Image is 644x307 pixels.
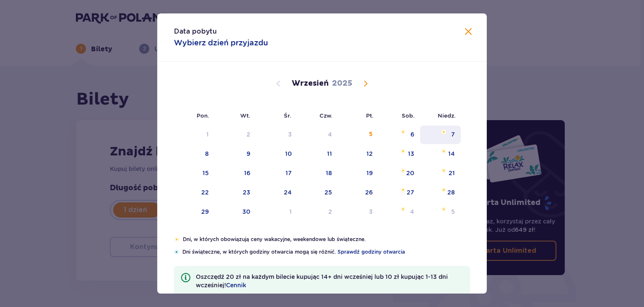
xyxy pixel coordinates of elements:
[325,188,332,197] div: 25
[247,150,250,158] div: 9
[379,203,420,221] td: sobota, 4 października 2025
[406,169,414,177] div: 20
[256,126,298,144] td: Not available. środa, 3 września 2025
[157,62,487,236] div: Calendar
[247,130,250,139] div: 2
[338,126,379,144] td: Not available. piątek, 5 września 2025
[338,203,379,221] td: piątek, 3 października 2025
[338,145,379,163] td: piątek, 12 września 2025
[420,164,461,183] td: niedziela, 21 września 2025
[201,188,209,197] div: 22
[196,273,463,289] p: Oszczędź 20 zł na każdym bilecie kupując 14+ dni wcześniej lub 10 zł kupując 1-13 dni wcześniej!
[183,236,470,243] p: Dni, w których obowiązują ceny wakacyjne, weekendowe lub świąteczne.
[174,164,215,183] td: poniedziałek, 15 września 2025
[256,184,298,202] td: środa, 24 września 2025
[369,130,373,139] div: 5
[285,150,292,158] div: 10
[379,126,420,144] td: sobota, 6 września 2025
[338,164,379,183] td: piątek, 19 września 2025
[338,248,405,256] a: Sprawdź godziny otwarcia
[215,164,256,183] td: wtorek, 16 września 2025
[174,184,215,202] td: poniedziałek, 22 września 2025
[420,126,461,144] td: niedziela, 7 września 2025
[328,130,332,139] div: 4
[215,184,256,202] td: wtorek, 23 września 2025
[286,169,292,177] div: 17
[366,150,373,158] div: 12
[298,145,338,163] td: czwartek, 11 września 2025
[338,184,379,202] td: piątek, 26 września 2025
[174,126,215,144] td: Not available. poniedziałek, 1 września 2025
[256,164,298,183] td: środa, 17 września 2025
[379,184,420,202] td: sobota, 27 września 2025
[420,203,461,221] td: niedziela, 5 października 2025
[420,184,461,202] td: niedziela, 28 września 2025
[420,145,461,163] td: niedziela, 14 września 2025
[215,126,256,144] td: Not available. wtorek, 2 września 2025
[256,203,298,221] td: środa, 1 października 2025
[256,145,298,163] td: środa, 10 września 2025
[174,203,215,221] td: poniedziałek, 29 września 2025
[298,126,338,144] td: Not available. czwartek, 4 września 2025
[379,164,420,183] td: sobota, 20 września 2025
[298,164,338,183] td: czwartek, 18 września 2025
[366,169,373,177] div: 19
[201,207,209,216] div: 29
[410,207,414,216] div: 4
[298,184,338,202] td: czwartek, 25 września 2025
[289,207,292,216] div: 1
[284,188,292,197] div: 24
[182,248,470,256] p: Dni świąteczne, w których godziny otwarcia mogą się różnić.
[408,150,414,158] div: 13
[174,145,215,163] td: poniedziałek, 8 września 2025
[326,169,332,177] div: 18
[288,130,292,139] div: 3
[379,145,420,163] td: sobota, 13 września 2025
[206,130,209,139] div: 1
[369,207,373,216] div: 3
[327,150,332,158] div: 11
[242,207,250,216] div: 30
[205,150,209,158] div: 8
[215,203,256,221] td: wtorek, 30 września 2025
[328,207,332,216] div: 2
[203,169,209,177] div: 15
[410,130,414,139] div: 6
[215,145,256,163] td: wtorek, 9 września 2025
[298,203,338,221] td: czwartek, 2 października 2025
[243,188,250,197] div: 23
[407,188,414,197] div: 27
[244,169,250,177] div: 16
[365,188,373,197] div: 26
